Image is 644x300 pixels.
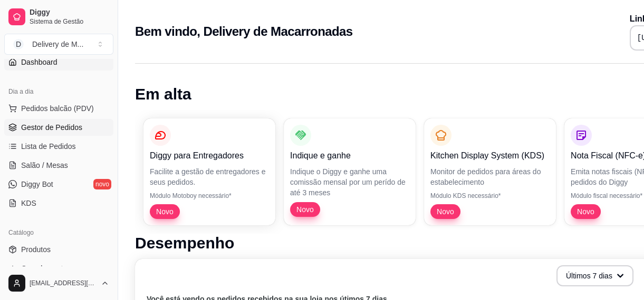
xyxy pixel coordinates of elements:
span: Novo [432,206,458,217]
span: Produtos [21,244,51,255]
div: Catálogo [4,224,113,241]
p: Módulo KDS necessário* [430,192,550,200]
a: DiggySistema de Gestão [4,4,113,29]
h2: Bem vindo, Delivery de Macarronadas [135,23,353,40]
button: Diggy para EntregadoresFacilite a gestão de entregadores e seus pedidos.Módulo Motoboy necessário... [143,118,275,225]
p: Facilite a gestão de entregadores e seus pedidos. [150,166,269,187]
span: D [13,39,24,49]
a: Dashboard [4,54,113,71]
p: Monitor de pedidos para áreas do estabelecimento [430,166,550,187]
p: Indique e ganhe [290,149,409,162]
span: Diggy Bot [21,179,53,189]
a: Salão / Mesas [4,157,113,174]
button: Kitchen Display System (KDS)Monitor de pedidos para áreas do estabelecimentoMódulo KDS necessário... [424,118,556,225]
span: Gestor de Pedidos [21,122,82,133]
button: Select a team [4,34,113,55]
span: Salão / Mesas [21,160,68,171]
span: Novo [292,204,318,215]
span: Complementos [21,263,71,274]
p: Indique o Diggy e ganhe uma comissão mensal por um perído de até 3 meses [290,166,409,198]
span: [EMAIL_ADDRESS][DOMAIN_NAME] [30,279,97,287]
span: KDS [21,198,36,208]
button: [EMAIL_ADDRESS][DOMAIN_NAME] [4,271,113,296]
span: Dashboard [21,57,57,67]
span: Diggy [30,8,109,17]
a: Lista de Pedidos [4,138,113,155]
div: Delivery de M ... [32,39,83,49]
span: Novo [152,206,178,217]
p: Kitchen Display System (KDS) [430,149,550,162]
span: Pedidos balcão (PDV) [21,103,94,114]
a: KDS [4,195,113,212]
span: Sistema de Gestão [30,17,109,26]
button: Indique e ganheIndique o Diggy e ganhe uma comissão mensal por um perído de até 3 mesesNovo [284,118,416,225]
span: Lista de Pedidos [21,141,76,152]
p: Diggy para Entregadores [150,149,269,162]
a: Gestor de Pedidos [4,119,113,136]
a: Complementos [4,260,113,277]
button: Pedidos balcão (PDV) [4,100,113,117]
button: Últimos 7 dias [556,265,633,286]
span: Novo [573,206,599,217]
a: Diggy Botnovo [4,176,113,193]
div: Dia a dia [4,83,113,100]
a: Produtos [4,241,113,258]
p: Módulo Motoboy necessário* [150,192,269,200]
